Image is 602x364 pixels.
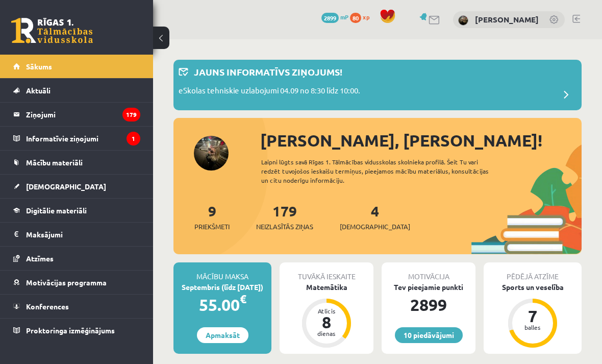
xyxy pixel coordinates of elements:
legend: Ziņojumi [26,103,140,126]
a: Ziņojumi179 [13,103,140,126]
img: Diāna Janeta Snahovska [458,15,468,26]
span: [DEMOGRAPHIC_DATA] [26,182,106,191]
div: balles [517,324,548,330]
a: [PERSON_NAME] [475,14,539,25]
a: 2899 mP [321,13,348,21]
span: Proktoringa izmēģinājums [26,326,115,335]
a: Digitālie materiāli [13,199,140,222]
div: 7 [517,308,548,324]
span: € [240,292,246,306]
a: [DEMOGRAPHIC_DATA] [13,175,140,198]
div: Atlicis [311,308,342,314]
a: 10 piedāvājumi [395,327,463,343]
div: Mācību maksa [173,262,271,282]
div: Matemātika [280,282,373,293]
a: 9Priekšmeti [194,202,230,232]
legend: Informatīvie ziņojumi [26,127,140,150]
p: eSkolas tehniskie uzlabojumi 04.09 no 8:30 līdz 10:00. [179,85,360,99]
div: Pēdējā atzīme [484,262,582,282]
div: dienas [311,330,342,336]
a: Sports un veselība 7 balles [484,282,582,349]
div: Septembris (līdz [DATE]) [173,282,271,293]
i: 179 [122,108,140,122]
span: Atzīmes [26,254,54,263]
a: Informatīvie ziņojumi1 [13,127,140,150]
a: Matemātika Atlicis 8 dienas [280,282,373,349]
a: Proktoringa izmēģinājums [13,319,140,342]
span: mP [340,13,348,21]
a: 80 xp [350,13,374,21]
div: Motivācija [382,262,475,282]
div: Tev pieejamie punkti [382,282,475,293]
a: Apmaksāt [197,327,248,343]
a: Motivācijas programma [13,271,140,294]
span: Aktuāli [26,86,51,95]
span: Sākums [26,62,52,71]
a: Maksājumi [13,223,140,246]
p: Jauns informatīvs ziņojums! [194,65,342,79]
span: 2899 [321,13,339,23]
span: [DEMOGRAPHIC_DATA] [340,222,410,232]
a: Rīgas 1. Tālmācības vidusskola [11,18,93,43]
span: 80 [350,13,361,23]
a: Mācību materiāli [13,151,140,174]
div: 2899 [382,293,475,317]
span: xp [363,13,369,21]
span: Mācību materiāli [26,158,83,167]
div: Laipni lūgts savā Rīgas 1. Tālmācības vidusskolas skolnieka profilā. Šeit Tu vari redzēt tuvojošo... [261,157,506,185]
a: 179Neizlasītās ziņas [256,202,313,232]
span: Konferences [26,302,69,311]
div: Sports un veselība [484,282,582,293]
span: Neizlasītās ziņas [256,222,313,232]
i: 1 [127,132,140,145]
div: [PERSON_NAME], [PERSON_NAME]! [260,128,582,153]
div: Tuvākā ieskaite [280,262,373,282]
div: 8 [311,314,342,330]
a: Jauns informatīvs ziņojums! eSkolas tehniskie uzlabojumi 04.09 no 8:30 līdz 10:00. [179,65,576,105]
span: Digitālie materiāli [26,206,87,215]
div: 55.00 [173,293,271,317]
a: Sākums [13,55,140,78]
legend: Maksājumi [26,223,140,246]
a: Konferences [13,295,140,318]
span: Motivācijas programma [26,278,107,287]
a: Aktuāli [13,79,140,102]
span: Priekšmeti [194,222,230,232]
a: Atzīmes [13,247,140,270]
a: 4[DEMOGRAPHIC_DATA] [340,202,410,232]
